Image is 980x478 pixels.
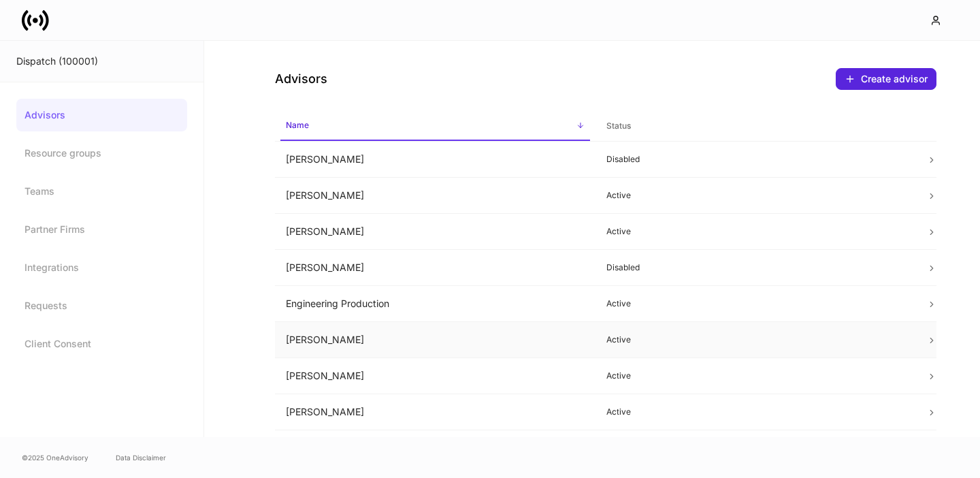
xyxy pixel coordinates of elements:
a: Partner Firms [16,213,187,246]
td: [PERSON_NAME] [275,142,595,178]
p: Active [606,298,905,309]
p: Disabled [606,154,905,165]
td: [PERSON_NAME] [275,214,595,250]
td: [PERSON_NAME] [275,358,595,394]
a: Teams [16,175,187,208]
a: Client Consent [16,328,187,360]
td: Engineering Production [275,286,595,322]
a: Data Disclaimer [116,452,166,463]
span: © 2025 OneAdvisory [22,452,88,463]
a: Requests [16,289,187,322]
td: [PERSON_NAME] [275,322,595,358]
p: Active [606,334,905,345]
td: [PERSON_NAME] [275,394,595,430]
p: Active [606,407,905,417]
td: [PERSON_NAME] [275,178,595,214]
td: [PERSON_NAME] [275,430,595,466]
p: Active [606,190,905,201]
a: Integrations [16,251,187,284]
h4: Advisors [275,71,327,87]
h6: Status [606,119,631,132]
a: Advisors [16,99,187,131]
p: Active [606,370,905,381]
h6: Name [286,118,309,131]
p: Disabled [606,262,905,273]
td: [PERSON_NAME] [275,250,595,286]
button: Create advisor [836,68,936,90]
p: Active [606,226,905,237]
a: Resource groups [16,137,187,170]
span: Name [280,112,590,141]
div: Create advisor [845,74,928,84]
span: Status [601,112,911,140]
div: Dispatch (100001) [16,54,187,68]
